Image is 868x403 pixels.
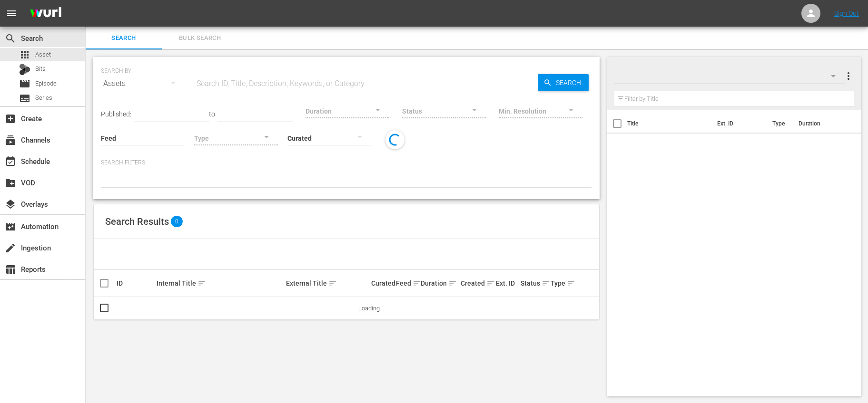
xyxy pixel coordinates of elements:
span: Automation [5,221,16,232]
div: Type [551,278,568,289]
div: Assets [101,70,185,97]
span: more_vert [843,70,854,82]
span: 0 [171,216,183,227]
span: sort [197,279,206,288]
span: sort [448,279,457,288]
span: Episode [19,78,30,89]
div: Ext. ID [496,279,518,287]
span: sort [486,279,495,288]
div: Curated [371,279,393,287]
div: Created [461,278,493,289]
span: sort [328,279,337,288]
span: Bits [35,64,46,74]
span: sort [413,279,421,288]
a: Sign Out [834,10,859,17]
div: Internal Title [157,278,284,289]
span: Schedule [5,156,16,167]
span: Overlays [5,199,16,210]
span: Bulk Search [168,33,232,44]
p: Search Filters: [101,159,592,167]
div: Duration [421,278,458,289]
span: Search [91,33,156,44]
span: Reports [5,264,16,275]
span: Search [552,74,589,91]
th: Type [767,110,793,137]
th: Duration [793,110,850,137]
div: Bits [19,64,30,75]
span: to [209,110,215,118]
span: Ingestion [5,242,16,254]
div: External Title [286,278,368,289]
div: Feed [396,278,418,289]
span: sort [567,279,575,288]
div: Status [521,278,548,289]
span: Search [5,33,16,44]
span: Search Results [105,216,169,227]
th: Ext. ID [711,110,767,137]
span: Series [35,93,52,103]
div: ID [117,279,154,287]
span: Loading... [358,305,384,312]
span: Series [19,93,30,104]
span: Episode [35,79,57,88]
span: Asset [35,50,51,59]
span: menu [6,8,17,19]
span: Asset [19,49,30,60]
img: ans4CAIJ8jUAAAAAAAAAAAAAAAAAAAAAAAAgQb4GAAAAAAAAAAAAAAAAAAAAAAAAJMjXAAAAAAAAAAAAAAAAAAAAAAAAgAT5G... [23,2,69,25]
span: Channels [5,134,16,146]
span: sort [542,279,550,288]
button: Search [538,74,589,91]
button: more_vert [843,65,854,87]
span: VOD [5,177,16,189]
span: Create [5,113,16,125]
span: Published: [101,110,131,118]
th: Title [627,110,711,137]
